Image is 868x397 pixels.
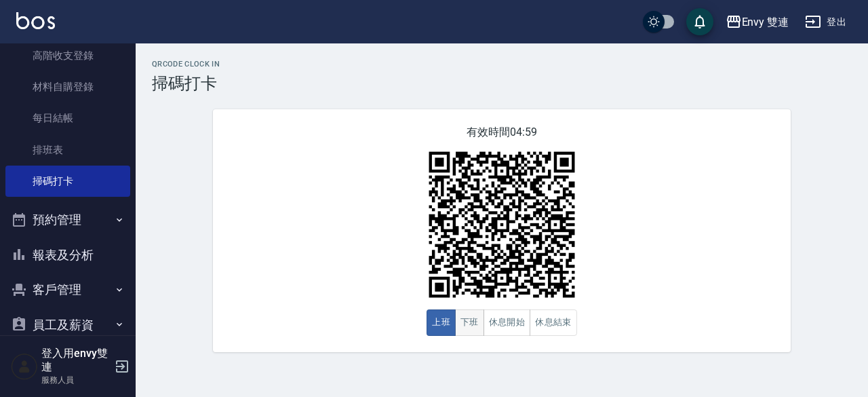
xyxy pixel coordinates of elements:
h3: 掃碼打卡 [152,74,852,93]
button: 登出 [800,10,852,35]
a: 材料自購登錄 [5,71,130,102]
button: 預約管理 [5,202,130,238]
a: 排班表 [5,134,130,166]
button: 上班 [427,309,456,336]
img: Logo [16,12,55,29]
button: 客戶管理 [5,272,130,307]
a: 掃碼打卡 [5,166,130,197]
button: 休息結束 [530,309,577,336]
div: 有效時間 04:59 [213,109,791,352]
h2: QRcode Clock In [152,60,852,69]
div: Envy 雙連 [742,14,789,31]
a: 高階收支登錄 [5,40,130,71]
button: 下班 [455,309,484,336]
button: 員工及薪資 [5,307,130,343]
button: 報表及分析 [5,238,130,273]
button: Envy 雙連 [720,8,795,36]
img: Person [11,353,38,380]
p: 服務人員 [41,374,111,386]
button: 休息開始 [484,309,531,336]
h5: 登入用envy雙連 [41,347,111,374]
button: save [686,8,713,35]
a: 每日結帳 [5,102,130,134]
